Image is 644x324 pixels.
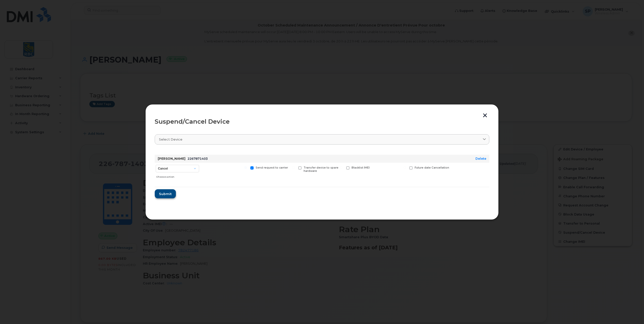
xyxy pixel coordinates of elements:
[304,166,338,173] span: Transfer device to spare hardware
[155,189,176,198] button: Submit
[158,157,185,160] strong: [PERSON_NAME]
[155,119,489,125] div: Suspend/Cancel Device
[244,166,247,169] input: Send request to carrier
[415,166,449,169] span: Future date Cancellation
[475,157,486,160] a: Delete
[340,166,343,169] input: Blacklist IMEI
[156,173,199,179] div: Choose action
[159,137,182,142] span: Select device
[352,166,370,169] span: Blacklist IMEI
[292,166,295,169] input: Transfer device to spare hardware
[159,192,172,196] span: Submit
[256,166,288,169] span: Send request to carrier
[403,166,406,169] input: Future date Cancellation
[155,134,489,145] a: Select device
[187,157,208,160] span: 2267871403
